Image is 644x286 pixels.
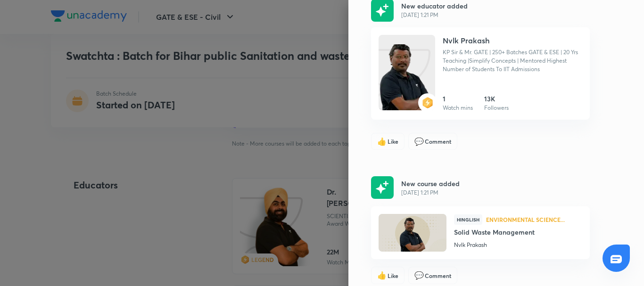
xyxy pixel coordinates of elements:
span: Like [388,271,398,280]
span: [DATE] 1:21 PM [401,188,460,197]
img: Unacademy [379,44,435,120]
span: [DATE] 1:21 PM [401,11,468,19]
a: UnacademybadgeNvlk PrakashKP Sir & Mr. GATE | 250+ Batches GATE & ESE | 20 Yrs Teaching |Simplify... [371,27,590,120]
a: Environmental Science... [482,214,565,225]
h4: Nvlk Prakash [443,35,490,46]
span: Hinglish [454,214,482,225]
h6: 13K [484,94,509,104]
span: Comment [425,271,451,280]
span: Environmental Science... [486,214,565,225]
p: New educator added [401,1,468,11]
p: Watch mins [443,104,473,112]
span: comment [414,137,424,146]
span: Like [388,137,398,146]
span: Comment [425,137,451,146]
a: Nvlk Prakash [454,241,565,249]
img: rescheduled [371,176,394,199]
p: Followers [484,104,509,112]
p: New course added [401,179,460,188]
img: Thumbnail [378,214,447,253]
span: like [377,271,387,279]
a: Solid Waste Management [454,227,565,237]
img: badge [422,97,433,108]
p: KP Sir & Mr. GATE | 250+ Batches GATE & ESE | 20 Yrs Teaching |Simplify Concepts | Mentored Highe... [443,48,582,74]
span: like [377,137,387,146]
h6: 1 [443,94,473,104]
span: comment [414,271,424,279]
